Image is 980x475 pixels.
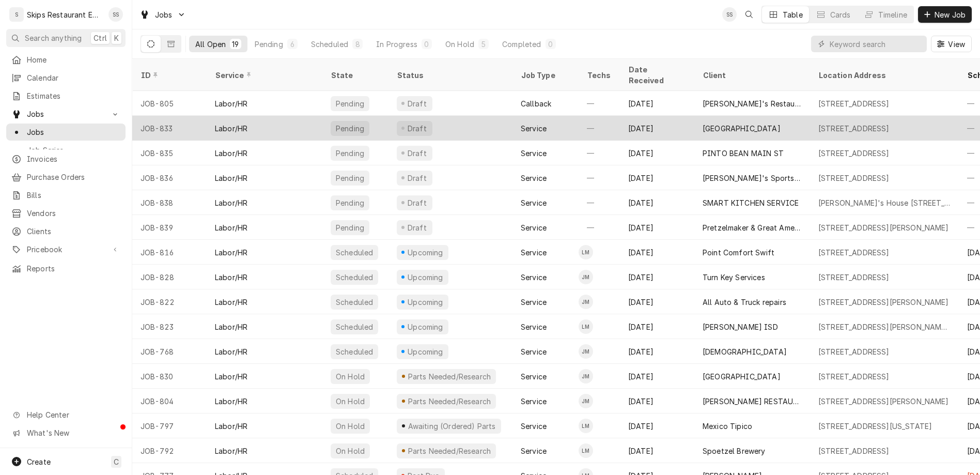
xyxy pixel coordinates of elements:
div: [STREET_ADDRESS] [818,148,890,159]
a: Clients [6,223,126,240]
div: On Hold [335,446,366,456]
div: Service [521,272,547,283]
div: — [579,91,620,116]
div: Service [521,371,547,382]
div: Scheduled [335,297,374,308]
div: Parts Needed/Research [407,396,492,407]
div: Draft [406,148,428,159]
div: [STREET_ADDRESS] [818,247,890,258]
div: On Hold [335,421,366,432]
div: Spoetzel Brewery [703,446,766,456]
div: Job Type [521,70,570,81]
div: Point Comfort Swift [703,247,774,258]
div: [STREET_ADDRESS][PERSON_NAME] [818,297,949,308]
span: Jobs [27,109,105,119]
div: Callback [521,98,551,109]
div: Turn Key Services [703,272,765,283]
div: In Progress [376,39,417,50]
div: [STREET_ADDRESS][US_STATE] [818,421,932,432]
div: Labor/HR [215,123,247,134]
div: [STREET_ADDRESS] [818,371,890,382]
div: — [579,215,620,240]
input: Keyword search [830,36,922,52]
div: Location Address [818,70,948,81]
button: New Job [918,6,972,23]
div: [STREET_ADDRESS][PERSON_NAME] [818,396,949,407]
div: 6 [289,39,295,50]
div: JM [579,394,593,408]
span: Purchase Orders [27,172,120,182]
div: [PERSON_NAME]'s Sports Bar [703,173,802,183]
div: Mexico Tipico [703,421,752,432]
span: What's New [27,427,119,438]
div: — [579,141,620,165]
span: Ctrl [94,33,107,43]
div: JOB-797 [132,413,207,438]
div: Draft [406,98,428,109]
a: Go to What's New [6,424,126,441]
div: Upcoming [407,321,445,332]
a: Home [6,51,126,68]
div: [DATE] [620,116,694,141]
div: Labor/HR [215,297,247,308]
div: Service [521,197,547,208]
div: All Auto & Truck repairs [703,297,786,308]
div: Client [703,70,800,81]
div: SS [722,7,737,22]
div: Pending [335,222,365,233]
div: On Hold [445,39,474,50]
div: [STREET_ADDRESS][PERSON_NAME][PERSON_NAME] [818,321,951,332]
div: Labor/HR [215,371,247,382]
div: JOB-805 [132,91,207,116]
div: Service [521,297,547,308]
span: Jobs [27,127,120,137]
div: Labor/HR [215,396,247,407]
a: Estimates [6,87,126,104]
span: Home [27,54,120,65]
div: Draft [406,123,428,134]
div: JOB-768 [132,339,207,364]
div: JOB-838 [132,190,207,215]
div: — [579,116,620,141]
div: Skips Restaurant Equipment's Avatar [9,7,24,22]
div: Longino Monroe's Avatar [579,443,593,458]
div: JOB-804 [132,389,207,413]
div: Longino Monroe's Avatar [579,419,593,433]
div: On Hold [335,396,366,407]
div: [GEOGRAPHIC_DATA] [703,371,781,382]
div: [DATE] [620,438,694,463]
span: Pricebook [27,244,105,255]
div: Labor/HR [215,222,247,233]
div: Upcoming [407,297,445,308]
div: S [9,7,24,22]
div: SMART KITCHEN SERVICE [703,197,799,208]
div: [DATE] [620,215,694,240]
div: [DATE] [620,314,694,339]
a: Go to Help Center [6,406,126,423]
span: Estimates [27,90,120,101]
span: Clients [27,226,120,237]
div: 8 [354,39,361,50]
div: — [579,190,620,215]
div: Shan Skipper's Avatar [108,7,123,22]
div: Labor/HR [215,98,247,109]
div: [DATE] [620,389,694,413]
div: [DATE] [620,413,694,438]
span: C [114,456,119,467]
div: [DATE] [620,91,694,116]
div: Jason Marroquin's Avatar [579,394,593,408]
div: [GEOGRAPHIC_DATA] [703,123,781,134]
div: Draft [406,173,428,183]
div: Labor/HR [215,446,247,456]
div: Pretzelmaker & Great American Cookies [703,222,802,233]
div: [PERSON_NAME] RESTAURANT [703,396,802,407]
div: Labor/HR [215,173,247,183]
a: Reports [6,260,126,277]
span: Calendar [27,72,120,83]
div: JM [579,295,593,309]
div: [STREET_ADDRESS] [818,272,890,283]
div: Draft [406,197,428,208]
div: Service [521,321,547,332]
div: Scheduled [335,272,374,283]
div: Status [397,70,502,81]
